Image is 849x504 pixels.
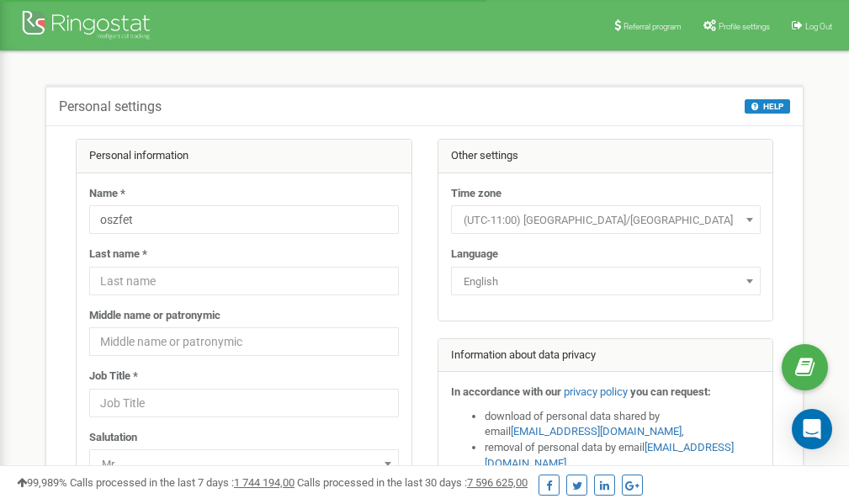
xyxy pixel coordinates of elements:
a: privacy policy [564,385,628,398]
span: Mr. [95,453,393,476]
input: Name [89,205,399,234]
label: Job Title * [89,369,138,385]
u: 7 596 625,00 [467,476,528,489]
button: HELP [745,99,790,114]
div: Personal information [77,140,411,173]
li: removal of personal data by email , [485,440,761,471]
input: Last name [89,267,399,295]
div: Information about data privacy [438,339,773,373]
span: Log Out [805,22,832,31]
span: English [457,270,755,294]
span: Calls processed in the last 30 days : [297,476,528,489]
input: Middle name or patronymic [89,327,399,356]
li: download of personal data shared by email , [485,409,761,440]
strong: you can request: [630,385,711,398]
u: 1 744 194,00 [234,476,294,489]
span: (UTC-11:00) Pacific/Midway [451,205,761,234]
label: Time zone [451,186,501,202]
span: Mr. [89,449,399,478]
label: Name * [89,186,125,202]
span: Calls processed in the last 7 days : [70,476,294,489]
span: Referral program [623,22,682,31]
strong: In accordance with our [451,385,561,398]
div: Other settings [438,140,773,173]
div: Open Intercom Messenger [792,409,832,449]
h5: Personal settings [59,99,162,114]
label: Language [451,247,498,263]
label: Salutation [89,430,137,446]
span: 99,989% [17,476,67,489]
span: English [451,267,761,295]
span: (UTC-11:00) Pacific/Midway [457,209,755,232]
label: Middle name or patronymic [89,308,220,324]
label: Last name * [89,247,147,263]
span: Profile settings [719,22,770,31]
input: Job Title [89,389,399,417]
a: [EMAIL_ADDRESS][DOMAIN_NAME] [511,425,682,438]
